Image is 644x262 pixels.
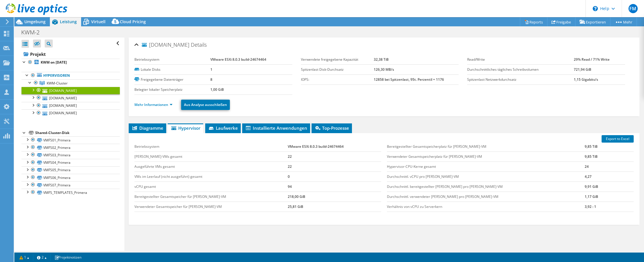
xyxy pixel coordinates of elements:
span: Cloud Pricing [120,19,146,24]
a: KWM on [DATE] [21,59,120,66]
td: 94 [288,182,381,192]
a: VMFS04_Primera [21,159,120,166]
td: Hypervisor-CPU-Kerne gesamt [387,161,585,172]
h1: KWM-2 [19,29,48,36]
a: [DOMAIN_NAME] [21,109,120,117]
span: Diagramme [132,125,163,131]
label: IOPS: [301,77,374,82]
b: 1,00 GiB [210,87,224,92]
td: 9,85 TiB [585,151,634,161]
a: VMFS_TEMPLATES_Primera [21,189,120,196]
a: 2 [33,254,51,261]
td: 9,91 GiB [585,182,634,192]
td: 22 [288,151,381,161]
td: Ausgeführte VMs gesamt [134,161,288,172]
b: 29% Read / 71% Write [574,57,610,62]
a: Exportieren [575,17,610,26]
a: Projekt [21,50,120,59]
span: Virtuell [91,19,105,24]
a: Hypervisoren [21,72,120,79]
a: VMFS06_Primera [21,174,120,181]
td: 3,92 : 1 [585,202,634,212]
label: Verwendete freigegebene Kapazität [301,57,374,62]
a: [DOMAIN_NAME] [21,94,120,102]
td: VMware ESXi 8.0.3 build-24674464 [288,142,381,152]
label: Spitzenlast Netzwerkdurchsatz [467,77,573,82]
span: Top-Prozesse [314,125,349,131]
td: 1,17 GiB [585,192,634,202]
a: VMFS05_Primera [21,166,120,174]
label: Lokale Disks [134,67,210,72]
label: Betriebssystem [134,57,210,62]
td: Betriebssystem [134,142,288,152]
td: Durchschnittl. bereitgestellter [PERSON_NAME] pro [PERSON_NAME]-VM [387,182,585,192]
a: [DOMAIN_NAME] [21,102,120,109]
td: 9,85 TiB [585,142,634,152]
a: Aus Analyse ausschließen [181,100,230,110]
td: vCPU gesamt [134,182,288,192]
td: Verwendeter Gesamtspeicherplatz für [PERSON_NAME]-VM [387,151,585,161]
a: KWM-Cluster [21,79,120,87]
td: 24 [585,161,634,172]
b: 12858 bei Spitzenlast, 95t. Perzentil = 1176 [374,77,444,82]
label: Read/Write [467,57,573,62]
label: Belegter lokaler Speicherplatz [134,87,210,92]
label: Durchschnittliches tägliches Schreibvolumen [467,67,573,72]
b: 126,30 MB/s [374,67,394,72]
span: Hypervisor [171,125,200,131]
a: Export to Excel [602,135,634,143]
td: 4,27 [585,172,634,182]
td: 22 [288,161,381,172]
td: 0 [288,172,381,182]
td: Durchschnittl. vCPU pro [PERSON_NAME]-VM [387,172,585,182]
a: VMFS07_Primera [21,181,120,189]
a: Freigabe [547,17,576,26]
div: Shared-Cluster-Disk [35,129,120,136]
td: VMs im Leerlauf (nicht ausgeführt) gesamt [134,172,288,182]
label: Freigegebene Datenträger [134,77,210,82]
b: 1 [210,67,212,72]
td: Bereitgestellter Gesamtspeicher für [PERSON_NAME]-VM [134,192,288,202]
td: Durchschnittl. verwendeter [PERSON_NAME] pro [PERSON_NAME]-VM [387,192,585,202]
span: Leistung [60,19,77,24]
a: Mehr [610,17,637,26]
span: Umgebung [24,19,46,24]
span: KWM-Cluster [47,81,68,86]
span: Installierte Anwendungen [245,125,307,131]
a: Reports [520,17,547,26]
a: 1 [15,254,33,261]
svg: \n [593,6,598,11]
td: Bereitgestellter Gesamtspeicherplatz für [PERSON_NAME]-VM [387,142,585,152]
span: FM [629,4,638,13]
b: 721,94 GiB [574,67,591,72]
label: Spitzenlast Disk-Durchsatz [301,67,374,72]
a: Mehr Informationen [134,102,173,107]
b: 8 [210,77,212,82]
a: VMFS01_Primera [21,136,120,144]
span: Details [191,41,207,48]
td: Verhältnis von vCPU zu Serverkern [387,202,585,212]
td: 25,81 GiB [288,202,381,212]
a: Projektnotizen [50,254,85,261]
a: VMFS02_Primera [21,144,120,151]
b: 32,38 TiB [374,57,389,62]
td: Verwendeter Gesamtspeicher für [PERSON_NAME]-VM [134,202,288,212]
span: Laufwerke [208,125,238,131]
a: [DOMAIN_NAME] [21,87,120,94]
b: 1,15 Gigabits/s [574,77,598,82]
b: VMware ESXi 8.0.3 build-24674464 [210,57,266,62]
td: [PERSON_NAME]-VMs gesamt [134,151,288,161]
span: [DOMAIN_NAME] [142,42,189,48]
b: KWM on [DATE] [41,60,67,65]
td: 218,00 GiB [288,192,381,202]
a: VMFS03_Primera [21,151,120,159]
